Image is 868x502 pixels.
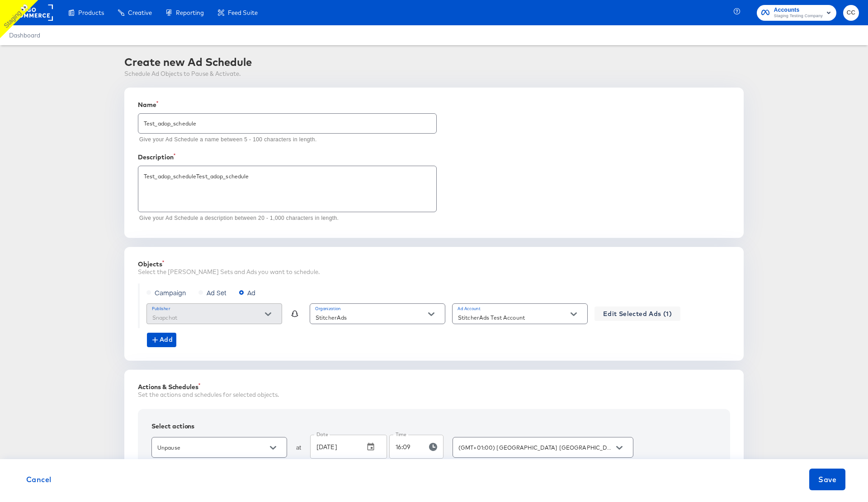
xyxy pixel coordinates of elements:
button: Open [613,441,626,455]
span: Add [151,334,173,345]
p: Give your Ad Schedule a name between 5 - 100 characters in length. [139,135,430,144]
span: Edit Selected Ads (1) [598,308,677,320]
button: Open [266,441,280,455]
a: Dashboard [9,32,40,39]
span: Save [818,473,836,486]
button: Open [567,307,580,321]
button: AccountsStaging Testing Company [757,5,836,21]
span: CC [847,8,855,18]
span: Cancel [26,473,52,486]
div: Actions & Schedules [138,383,730,390]
div: Create new Ad Schedule [124,54,252,70]
span: Reporting [176,9,204,16]
span: Accounts [774,5,823,15]
button: Add [147,333,176,347]
span: Staging Testing Company [774,13,823,20]
div: Schedule Ad Objects to Pause & Activate. [124,70,252,78]
div: Select actions [151,423,717,430]
div: Select the [PERSON_NAME] Sets and Ads you want to schedule. [138,268,730,276]
textarea: Test_adop_scheduleTest_adop_schedule [144,173,431,205]
button: CC [843,5,859,21]
div: Name [138,101,730,108]
div: Objects [138,260,730,268]
span: Products [78,9,104,16]
button: Open [425,307,438,321]
span: Creative [128,9,152,16]
span: Ad [247,288,255,297]
p: Give your Ad Schedule a description between 20 - 1,000 characters in length. [139,214,430,223]
div: at [296,443,301,452]
div: Description [138,153,730,161]
button: Save [809,469,845,490]
button: Edit Selected Ads (1) [594,307,680,321]
span: Feed Suite [228,9,258,16]
div: Set the actions and schedules for selected objects. [138,390,730,399]
button: Cancel [23,473,55,486]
